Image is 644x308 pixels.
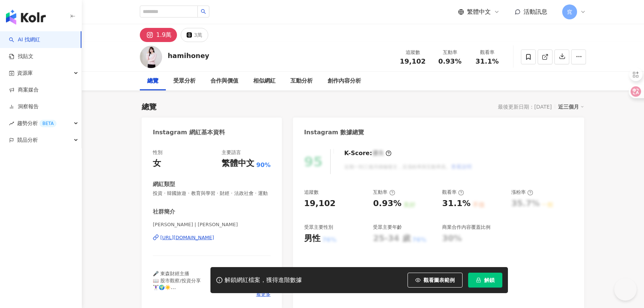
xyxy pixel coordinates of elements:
[222,149,241,156] div: 主要語言
[442,189,464,196] div: 觀看率
[373,224,402,231] div: 受眾主要年齡
[468,273,502,288] button: 解鎖
[484,277,495,283] span: 解鎖
[9,103,39,110] a: 洞察報告
[511,189,533,196] div: 漲粉率
[373,198,401,209] div: 0.93%
[160,234,214,241] div: [URL][DOMAIN_NAME]
[567,8,572,16] span: 窕
[140,46,162,68] img: KOL Avatar
[304,233,321,244] div: 男性
[436,49,464,56] div: 互動率
[156,30,171,40] div: 1.9萬
[467,8,491,16] span: 繁體中文
[140,28,177,42] button: 1.9萬
[9,53,33,60] a: 找貼文
[9,86,39,94] a: 商案媒合
[304,224,333,231] div: 受眾主要性別
[39,120,57,127] div: BETA
[201,9,206,14] span: search
[442,224,490,231] div: 商業合作內容覆蓋比例
[194,30,202,40] div: 3萬
[399,49,427,56] div: 追蹤數
[256,161,270,169] span: 90%
[173,77,196,86] div: 受眾分析
[153,221,271,228] span: [PERSON_NAME] | [PERSON_NAME]
[17,132,38,148] span: 競品分析
[17,115,57,132] span: 趨勢分析
[476,277,481,283] span: lock
[304,189,319,196] div: 追蹤數
[373,189,395,196] div: 互動率
[9,121,14,126] span: rise
[168,51,209,60] div: hamihoney
[181,28,208,42] button: 3萬
[424,277,455,283] span: 觀看圖表範例
[304,198,336,209] div: 19,102
[408,273,463,288] button: 觀看圖表範例
[153,180,175,188] div: 網紅類型
[210,77,238,86] div: 合作與價值
[400,57,425,65] span: 19,102
[9,36,40,44] a: searchAI 找網紅
[17,65,33,81] span: 資源庫
[256,291,271,298] span: 看更多
[344,149,392,157] div: K-Score :
[153,234,271,241] a: [URL][DOMAIN_NAME]
[476,58,499,65] span: 31.1%
[304,128,364,137] div: Instagram 數據總覽
[142,102,157,112] div: 總覽
[147,77,158,86] div: 總覽
[438,58,461,65] span: 0.93%
[225,276,302,284] div: 解鎖網紅檔案，獲得進階數據
[153,128,225,137] div: Instagram 網紅基本資料
[498,104,552,110] div: 最後更新日期：[DATE]
[253,77,276,86] div: 相似網紅
[153,158,161,169] div: 女
[153,208,175,216] div: 社群簡介
[290,77,313,86] div: 互動分析
[153,190,271,197] span: 投資 · 韓國旅遊 · 教育與學習 · 財經 · 法政社會 · 運動
[442,198,470,209] div: 31.1%
[473,49,501,56] div: 觀看率
[558,102,584,112] div: 近三個月
[222,158,254,169] div: 繁體中文
[6,10,46,25] img: logo
[153,149,162,156] div: 性別
[328,77,361,86] div: 創作內容分析
[524,8,547,15] span: 活動訊息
